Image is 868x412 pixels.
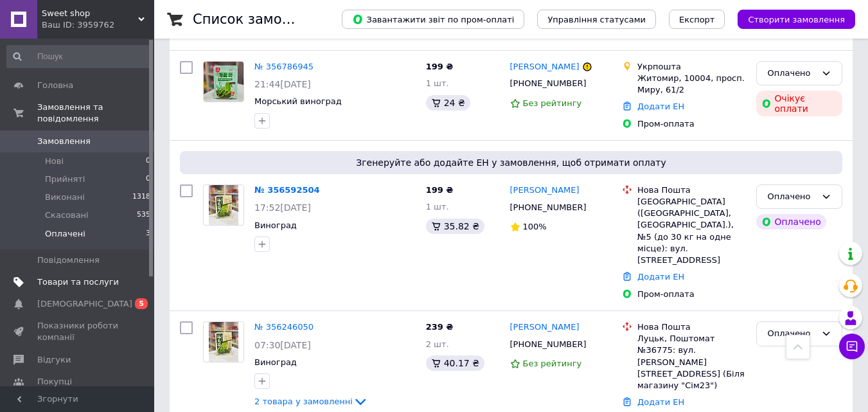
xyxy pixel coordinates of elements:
span: Експорт [679,15,715,24]
div: 24 ₴ [426,95,470,111]
a: Виноград [254,220,297,230]
span: Скасовані [45,210,89,221]
div: Оплачено [767,327,816,341]
a: Фото товару [203,321,244,363]
div: Оплачено [767,67,816,80]
div: Очікує оплати [756,91,842,116]
div: [PHONE_NUMBER] [508,199,589,216]
button: Завантажити звіт по пром-оплаті [342,10,524,29]
div: [PHONE_NUMBER] [508,75,589,92]
div: Нова Пошта [637,321,746,333]
div: Оплачено [767,190,816,204]
span: Згенеруйте або додайте ЕН у замовлення, щоб отримати оплату [185,156,837,169]
span: 1 шт. [426,202,449,211]
a: Додати ЕН [637,397,684,407]
span: Товари та послуги [37,276,119,288]
span: 199 ₴ [426,185,454,195]
span: 1318 [132,192,150,203]
img: Фото товару [209,322,239,362]
button: Створити замовлення [738,10,855,29]
a: Виноград [254,357,297,367]
h1: Список замовлень [193,12,323,27]
a: Додати ЕН [637,272,684,282]
span: Управління статусами [547,15,646,24]
div: Оплачено [756,214,826,229]
button: Експорт [669,10,725,29]
a: Додати ЕН [637,102,684,111]
a: [PERSON_NAME] [510,321,580,334]
div: Пром-оплата [637,289,746,300]
span: 100% [523,222,547,231]
a: Створити замовлення [725,14,855,24]
div: [GEOGRAPHIC_DATA] ([GEOGRAPHIC_DATA], [GEOGRAPHIC_DATA].), №5 (до 30 кг на одне місце): вул. [STR... [637,196,746,266]
span: Покупці [37,376,72,388]
span: Прийняті [45,174,85,185]
span: Оплачені [45,228,85,240]
span: Нові [45,156,64,167]
span: 07:30[DATE] [254,340,311,350]
input: Пошук [6,45,152,68]
div: 40.17 ₴ [426,355,484,371]
a: [PERSON_NAME] [510,61,580,73]
span: 535 [137,210,150,221]
span: Замовлення та повідомлення [37,102,154,125]
span: 17:52[DATE] [254,202,311,213]
button: Чат з покупцем [839,334,865,359]
a: Фото товару [203,184,244,226]
div: Пром-оплата [637,118,746,130]
span: Без рейтингу [523,359,582,368]
a: № 356246050 [254,322,314,332]
span: Завантажити звіт по пром-оплаті [352,13,514,25]
div: Укрпошта [637,61,746,73]
span: 21:44[DATE] [254,79,311,89]
div: [PHONE_NUMBER] [508,336,589,353]
a: 2 товара у замовленні [254,397,368,406]
span: 0 [146,156,150,167]
a: Фото товару [203,61,244,102]
span: 2 товара у замовленні [254,397,353,406]
span: Відгуки [37,354,71,366]
span: 199 ₴ [426,62,454,71]
span: Sweet shop [42,8,138,19]
span: Виконані [45,192,85,203]
div: Житомир, 10004, просп. Миру, 61/2 [637,73,746,96]
div: Нова Пошта [637,184,746,196]
span: 1 шт. [426,78,449,88]
div: Луцьк, Поштомат №36775: вул. [PERSON_NAME][STREET_ADDRESS] (Біля магазину "Сім23") [637,333,746,391]
div: Ваш ID: 3959762 [42,19,154,31]
span: 239 ₴ [426,322,454,332]
span: Показники роботи компанії [37,320,119,343]
button: Управління статусами [537,10,656,29]
span: Головна [37,80,73,91]
span: Повідомлення [37,255,100,266]
a: № 356592504 [254,185,320,195]
span: 5 [135,298,148,309]
img: Фото товару [204,62,244,102]
span: Створити замовлення [748,15,845,24]
span: Замовлення [37,136,91,147]
span: [DEMOGRAPHIC_DATA] [37,298,132,310]
span: Без рейтингу [523,98,582,108]
img: Фото товару [209,185,239,225]
a: № 356786945 [254,62,314,71]
div: 35.82 ₴ [426,219,484,234]
a: Морський виноград [254,96,342,106]
span: 3 [146,228,150,240]
a: [PERSON_NAME] [510,184,580,197]
span: 2 шт. [426,339,449,349]
span: 0 [146,174,150,185]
